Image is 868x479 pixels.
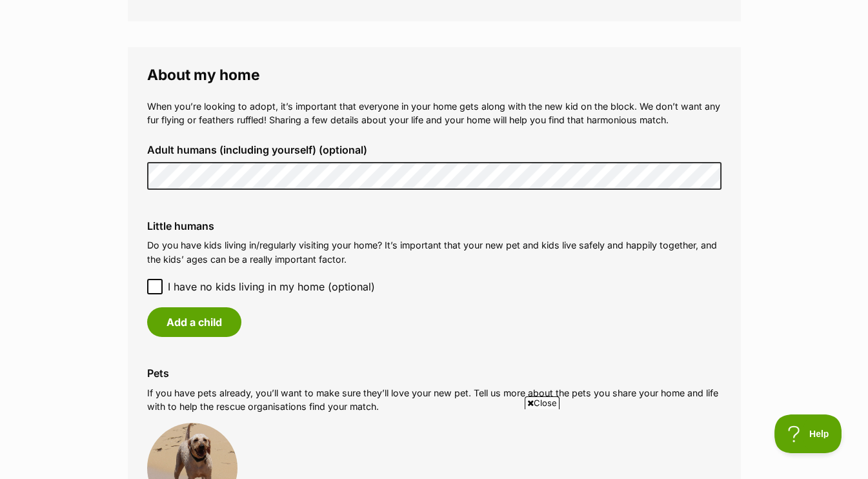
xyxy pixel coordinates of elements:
[121,414,747,473] iframe: Advertisement
[147,367,722,379] label: Pets
[525,396,560,409] span: Close
[147,99,722,127] p: When you’re looking to adopt, it’s important that everyone in your home gets along with the new k...
[147,386,722,414] p: If you have pets already, you’ll want to make sure they’ll love your new pet. Tell us more about ...
[147,66,722,83] legend: About my home
[168,279,375,294] span: I have no kids living in my home (optional)
[147,238,722,266] p: Do you have kids living in/regularly visiting your home? It’s important that your new pet and kid...
[774,414,842,453] iframe: Help Scout Beacon - Open
[147,307,241,337] button: Add a child
[147,220,722,232] label: Little humans
[147,144,722,156] label: Adult humans (including yourself) (optional)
